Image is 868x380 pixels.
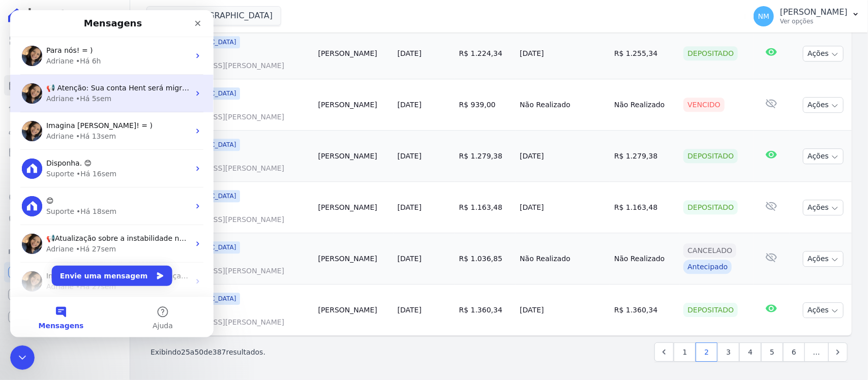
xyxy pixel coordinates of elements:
[516,28,610,79] td: [DATE]
[654,342,674,362] a: Previous
[4,284,126,305] a: Conta Hent
[8,246,122,258] div: Plataformas
[42,256,162,276] button: Envie uma mensagem
[610,131,679,182] td: R$ 1.279,38
[398,49,422,57] a: [DATE]
[66,234,106,244] div: • Há 27sem
[610,233,679,284] td: Não Realizado
[398,203,422,211] a: [DATE]
[4,187,126,207] a: Crédito
[745,2,868,30] button: NM [PERSON_NAME] Ver opções
[803,200,844,215] button: Ações
[4,75,126,96] a: Parcelas
[739,342,761,362] a: 4
[155,307,310,327] a: A - 405[STREET_ADDRESS][PERSON_NAME]
[155,153,310,173] a: A - 103[STREET_ADDRESS][PERSON_NAME]
[314,28,394,79] td: [PERSON_NAME]
[674,342,696,362] a: 1
[758,13,770,20] span: NM
[195,348,204,356] span: 50
[761,342,783,362] a: 5
[398,152,422,160] a: [DATE]
[36,46,64,56] div: Adriane
[610,28,679,79] td: R$ 1.255,34
[455,284,516,336] td: R$ 1.360,34
[36,149,81,157] span: Disponha. 😊
[155,163,310,173] span: [STREET_ADDRESS][PERSON_NAME]
[66,121,106,132] div: • Há 13sem
[803,97,844,113] button: Ações
[146,6,281,25] button: SPE [GEOGRAPHIC_DATA]
[455,131,516,182] td: R$ 1.279,38
[151,347,265,357] p: Exibindo a de resultados.
[12,186,32,206] img: Profile image for Suporte
[155,204,310,225] a: C - 903[STREET_ADDRESS][PERSON_NAME]
[314,79,394,131] td: [PERSON_NAME]
[66,46,91,56] div: • Há 6h
[28,312,74,319] span: Mensagens
[4,53,126,73] a: Contratos
[36,271,64,282] div: Adriane
[36,186,44,195] span: 😊
[610,182,679,233] td: R$ 1.163,48
[12,261,32,281] img: Profile image for Adriane
[516,131,610,182] td: [DATE]
[213,348,226,356] span: 387
[4,142,126,163] a: Minha Carteira
[803,148,844,164] button: Ações
[314,182,394,233] td: [PERSON_NAME]
[155,256,310,276] a: A - 405[STREET_ADDRESS][PERSON_NAME]
[455,182,516,233] td: R$ 1.163,48
[516,284,610,336] td: [DATE]
[803,46,844,61] button: Ações
[516,182,610,233] td: [DATE]
[155,112,310,122] span: [STREET_ADDRESS][PERSON_NAME]
[155,317,310,327] span: [STREET_ADDRESS][PERSON_NAME]
[10,345,35,370] iframe: Intercom live chat
[102,287,203,327] button: Ajuda
[683,200,738,214] div: Depositado
[683,303,738,317] div: Depositado
[181,348,190,356] span: 25
[36,121,64,132] div: Adriane
[66,159,106,169] div: • Há 16sem
[142,312,163,319] span: Ajuda
[12,224,32,244] img: Profile image for Adriane
[780,17,848,25] p: Ver opções
[36,111,142,119] span: Imagina [PERSON_NAME]! = )
[66,271,106,282] div: • Há 27sem
[610,79,679,131] td: Não Realizado
[780,7,848,17] p: [PERSON_NAME]
[803,302,844,318] button: Ações
[398,101,422,109] a: [DATE]
[12,111,32,131] img: Profile image for Adriane
[314,284,394,336] td: [PERSON_NAME]
[12,73,32,93] img: Profile image for Adriane
[155,102,310,122] a: A - 501[STREET_ADDRESS][PERSON_NAME]
[155,60,310,71] span: [STREET_ADDRESS][PERSON_NAME]
[4,120,126,140] a: Clientes
[66,196,106,207] div: • Há 18sem
[516,79,610,131] td: Não Realizado
[683,243,736,258] div: Cancelado
[314,233,394,284] td: [PERSON_NAME]
[155,266,310,276] span: [STREET_ADDRESS][PERSON_NAME]
[717,342,739,362] a: 3
[4,98,126,118] a: Lotes
[398,306,422,314] a: [DATE]
[4,262,126,282] a: Recebíveis
[783,342,805,362] a: 6
[804,342,829,362] span: …
[36,83,64,94] div: Adriane
[36,234,64,244] div: Adriane
[36,159,64,169] div: Suporte
[4,209,126,230] a: Negativação
[696,342,717,362] a: 2
[516,233,610,284] td: Não Realizado
[683,260,732,274] div: Antecipado
[610,284,679,336] td: R$ 1.360,34
[10,10,214,337] iframe: Intercom live chat
[155,214,310,225] span: [STREET_ADDRESS][PERSON_NAME]
[683,98,725,112] div: Vencido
